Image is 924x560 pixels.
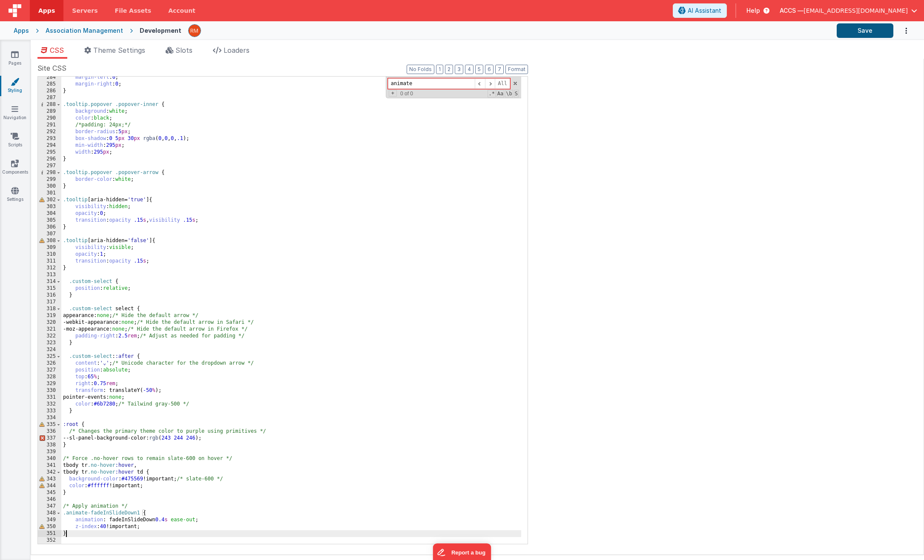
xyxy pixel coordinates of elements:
div: 340 [38,455,61,462]
div: 321 [38,326,61,333]
div: 296 [38,156,61,163]
div: 295 [38,149,61,156]
div: 300 [38,183,61,190]
span: CaseSensitive Search [496,90,504,97]
button: AI Assistant [673,3,727,18]
div: 333 [38,408,61,414]
div: 289 [38,108,61,115]
span: Theme Settings [93,46,145,54]
div: 313 [38,271,61,278]
button: 1 [436,65,443,74]
div: 299 [38,176,61,183]
div: 352 [38,537,61,544]
span: Site CSS [37,63,66,73]
button: 4 [465,65,473,74]
button: No Folds [407,65,434,74]
div: 343 [38,476,61,483]
div: 342 [38,469,61,476]
div: 330 [38,387,61,394]
div: 292 [38,129,61,135]
div: 339 [38,449,61,455]
span: Whole Word Search [505,90,513,97]
button: 7 [495,65,504,74]
div: 328 [38,374,61,380]
div: 325 [38,353,61,360]
div: 291 [38,122,61,129]
div: 308 [38,237,61,244]
div: 285 [38,81,61,88]
div: Development [140,26,181,35]
span: Servers [72,6,98,15]
div: 316 [38,292,61,299]
span: [EMAIL_ADDRESS][DOMAIN_NAME] [803,6,908,15]
div: 310 [38,251,61,258]
div: 305 [38,217,61,224]
div: 335 [38,421,61,428]
div: 284 [38,74,61,81]
div: 348 [38,510,61,517]
span: AI Assistant [688,6,721,15]
div: 331 [38,394,61,401]
div: 334 [38,414,61,421]
button: Format [505,65,528,74]
div: 332 [38,401,61,408]
div: 304 [38,210,61,217]
input: Search for [388,78,475,89]
div: 301 [38,190,61,197]
div: 302 [38,197,61,203]
div: 286 [38,88,61,94]
div: 297 [38,163,61,169]
div: 312 [38,265,61,271]
div: 350 [38,523,61,530]
div: 344 [38,483,61,489]
div: 322 [38,333,61,340]
div: Apps [14,26,29,35]
div: 315 [38,285,61,292]
span: Loaders [224,46,250,54]
span: CSS [50,46,64,54]
div: 293 [38,135,61,142]
div: 319 [38,312,61,319]
div: 329 [38,380,61,387]
div: 326 [38,360,61,367]
button: Save [837,23,893,38]
span: 0 of 0 [397,91,416,97]
div: 323 [38,340,61,346]
span: ACCS — [780,6,803,15]
span: File Assets [115,6,152,15]
span: RegExp Search [488,90,495,97]
div: 303 [38,203,61,210]
button: ACCS — [EMAIL_ADDRESS][DOMAIN_NAME] [780,6,917,15]
div: 288 [38,101,61,108]
img: 1e10b08f9103151d1000344c2f9be56b [189,25,201,37]
div: 307 [38,231,61,237]
span: Apps [38,6,55,15]
span: Alt-Enter [495,78,510,89]
div: 349 [38,517,61,523]
button: Options [893,22,910,40]
div: 318 [38,306,61,312]
div: 314 [38,278,61,285]
div: 309 [38,244,61,251]
div: 324 [38,346,61,353]
div: 317 [38,299,61,306]
div: 347 [38,503,61,510]
button: 2 [445,65,453,74]
button: 5 [475,65,483,74]
div: 287 [38,94,61,101]
div: Association Management [46,26,123,35]
div: 337 [38,435,61,442]
div: 320 [38,319,61,326]
span: Toggel Replace mode [389,90,397,97]
div: 306 [38,224,61,231]
div: 351 [38,530,61,537]
div: 345 [38,489,61,496]
div: 298 [38,169,61,176]
div: 336 [38,428,61,435]
div: 341 [38,462,61,469]
div: 290 [38,115,61,122]
span: Slots [175,46,192,54]
span: Search In Selection [514,90,519,97]
div: 338 [38,442,61,449]
div: 327 [38,367,61,374]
